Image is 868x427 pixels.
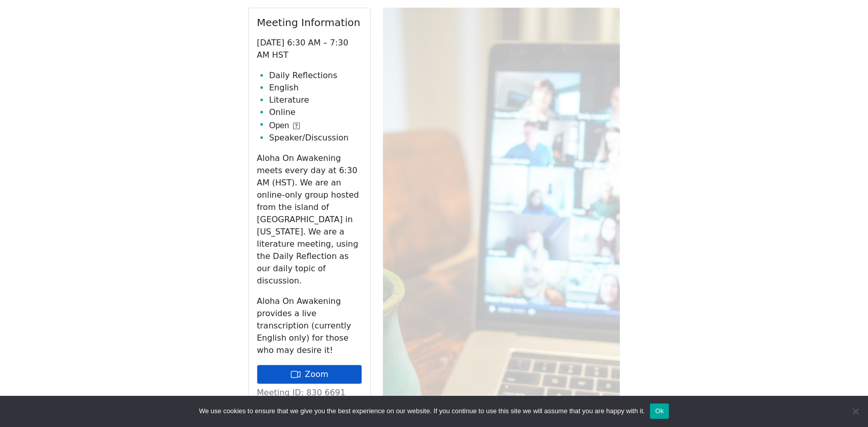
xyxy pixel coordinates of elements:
li: Online [269,106,362,118]
li: Speaker/Discussion [269,132,362,144]
button: Ok [650,404,669,419]
h2: Meeting Information [257,16,362,29]
span: Open [269,120,289,132]
span: We use cookies to ensure that we give you the best experience on our website. If you continue to ... [199,406,645,416]
span: No [850,406,860,416]
p: Aloha On Awakening provides a live transcription (currently English only) for those who may desir... [257,295,362,357]
p: [DATE] 6:30 AM – 7:30 AM HST [257,37,362,61]
li: Literature [269,94,362,106]
a: Zoom [257,365,362,384]
p: Aloha On Awakening meets every day at 6:30 AM (HST). We are an online-only group hosted from the ... [257,152,362,287]
p: Meeting ID: 830 6691 0537 Passcode: 8080630 [257,387,362,411]
li: English [269,82,362,94]
button: Open [269,120,300,132]
li: Daily Reflections [269,69,362,82]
